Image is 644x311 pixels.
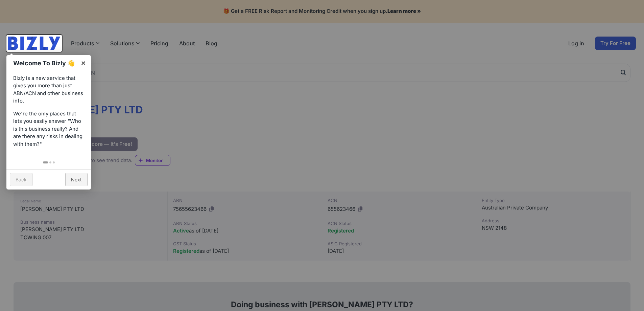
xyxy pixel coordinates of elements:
[13,74,84,105] p: Bizly is a new service that gives you more than just ABN/ACN and other business info.
[10,173,32,186] a: Back
[65,173,88,186] a: Next
[13,59,77,68] h1: Welcome To Bizly 👋
[76,55,91,70] a: ×
[13,110,84,148] p: We're the only places that lets you easily answer “Who is this business really? And are there any...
